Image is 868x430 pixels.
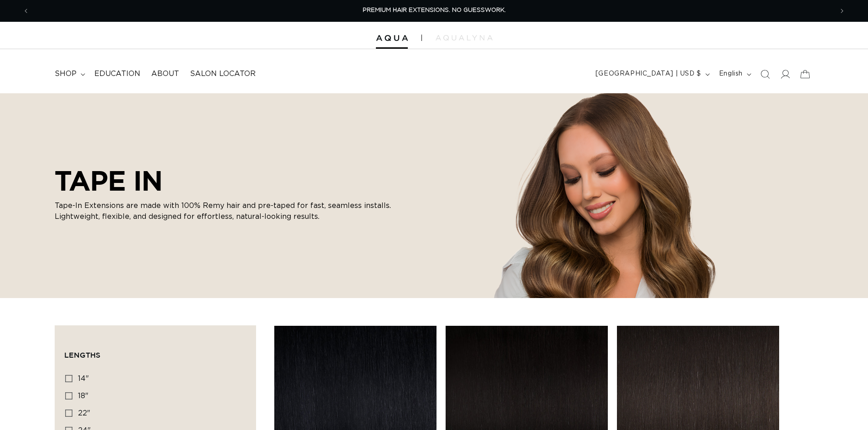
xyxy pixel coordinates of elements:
summary: Search [755,64,775,84]
button: [GEOGRAPHIC_DATA] | USD $ [590,66,714,83]
span: English [719,69,743,79]
span: Lengths [64,351,100,359]
span: 22" [78,410,90,417]
span: About [151,69,179,79]
summary: shop [49,64,89,84]
p: Tape-In Extensions are made with 100% Remy hair and pre-taped for fast, seamless installs. Lightw... [55,200,401,222]
button: Next announcement [832,2,852,20]
a: Salon Locator [185,64,261,84]
span: 18" [78,392,88,400]
span: Education [94,69,140,79]
span: PREMIUM HAIR EXTENSIONS. NO GUESSWORK. [363,7,506,13]
summary: Lengths (0 selected) [64,335,247,368]
span: [GEOGRAPHIC_DATA] | USD $ [596,69,701,79]
h2: TAPE IN [55,165,401,197]
span: shop [55,69,77,79]
img: aqualyna.com [436,35,493,40]
button: English [714,66,755,83]
span: Salon Locator [190,69,256,79]
button: Previous announcement [16,2,36,20]
a: About [146,64,185,84]
img: Aqua Hair Extensions [376,35,408,41]
a: Education [89,64,146,84]
span: 14" [78,375,89,382]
